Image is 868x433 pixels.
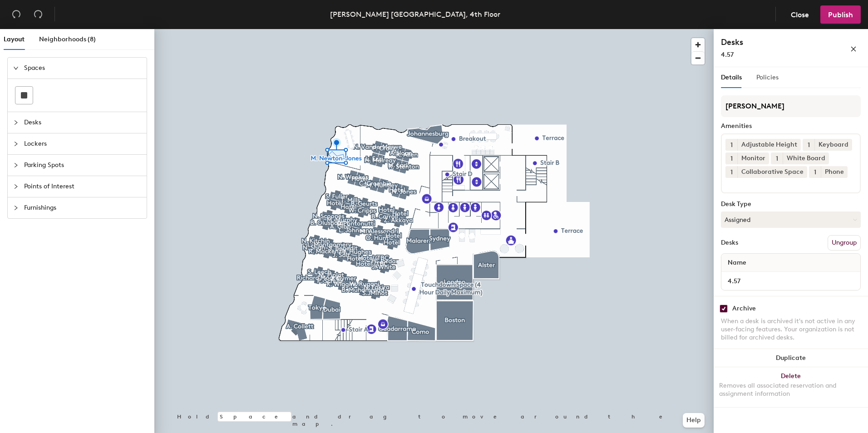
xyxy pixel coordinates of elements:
span: Close [791,10,809,19]
span: 4.57 [721,51,734,59]
span: Furnishings [24,197,141,218]
span: undo [12,10,21,19]
span: 1 [730,167,733,177]
span: collapsed [13,205,19,211]
span: expanded [13,65,19,71]
button: Help [683,413,705,428]
span: Desks [24,112,141,133]
button: 1 [803,139,814,151]
div: When a desk is archived it's not active in any user-facing features. Your organization is not bil... [721,317,861,342]
span: Policies [756,74,779,81]
button: 1 [809,166,821,178]
span: Layout [4,35,25,43]
button: Assigned [721,212,861,228]
span: close [850,46,857,52]
button: Publish [820,5,861,24]
span: 1 [814,167,816,177]
span: Publish [828,10,853,19]
div: Desks [721,239,738,246]
div: Collaborative Space [737,166,807,178]
button: Close [783,5,817,24]
span: Details [721,74,742,81]
div: Phone [821,166,848,178]
button: Redo (⌘ + ⇧ + Z) [29,5,47,24]
span: Spaces [24,58,141,79]
span: collapsed [13,141,19,147]
button: Duplicate [714,349,868,367]
span: 1 [808,140,810,150]
div: Archive [732,305,756,312]
span: 1 [776,154,778,163]
div: Amenities [721,123,861,130]
div: White Board [783,153,829,164]
button: 1 [725,166,737,178]
div: Desk Type [721,201,861,208]
div: Adjustable Height [737,139,801,151]
span: 1 [730,140,733,150]
button: 1 [725,139,737,151]
span: Neighborhoods (8) [39,35,96,43]
button: 1 [725,153,737,164]
button: Undo (⌘ + Z) [7,5,25,24]
button: Ungroup [828,235,861,251]
span: collapsed [13,162,19,168]
button: DeleteRemoves all associated reservation and assignment information [714,367,868,407]
span: 1 [730,154,733,163]
div: Monitor [737,153,769,164]
button: 1 [771,153,783,164]
span: collapsed [13,184,19,189]
span: Lockers [24,133,141,154]
div: [PERSON_NAME] [GEOGRAPHIC_DATA], 4th Floor [330,9,500,20]
span: Name [723,255,751,271]
input: Unnamed desk [723,275,858,287]
span: collapsed [13,120,19,125]
h4: Desks [721,36,821,48]
div: Keyboard [814,139,852,151]
div: Removes all associated reservation and assignment information [719,382,863,398]
span: Points of Interest [24,176,141,197]
span: Parking Spots [24,155,141,176]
